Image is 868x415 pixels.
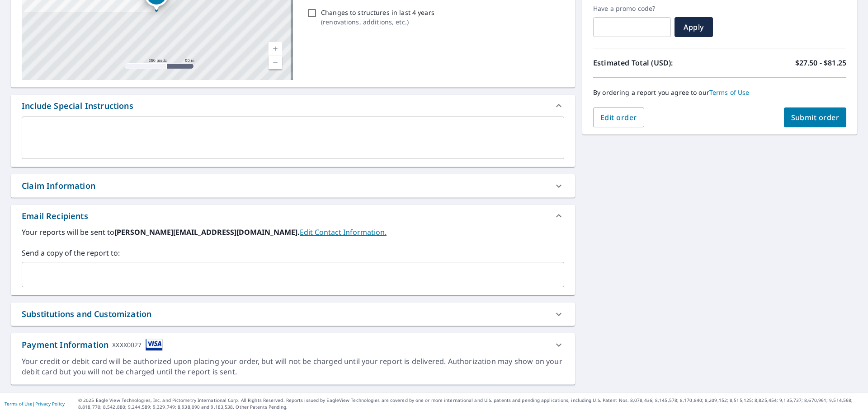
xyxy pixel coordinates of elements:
a: Niveau actuel 17, Effectuer un zoom avant [269,42,282,56]
span: Apply [682,22,706,32]
p: Changes to structures in last 4 years [321,8,434,17]
p: By ordering a report you agree to our [593,89,846,97]
div: Claim Information [11,174,575,197]
div: Include Special Instructions [11,95,575,117]
label: Send a copy of the report to: [22,247,564,258]
label: Your reports will be sent to [22,227,564,238]
a: Terms of Use [709,88,750,97]
div: Include Special Instructions [22,100,133,112]
img: cardImage [146,339,163,351]
a: Terms of Use [5,401,33,407]
p: | [5,401,65,406]
button: Edit order [593,107,644,127]
div: Substitutions and Customization [11,303,575,326]
div: Payment InformationXXXX0027cardImage [11,333,575,356]
p: ( renovations, additions, etc. ) [321,17,434,27]
div: Your credit or debit card will be authorized upon placing your order, but will not be charged unt... [22,356,564,377]
a: Niveau actuel 17, Effectuer un zoom arrière [269,56,282,69]
p: Estimated Total (USD): [593,57,720,68]
p: $27.50 - $81.25 [795,57,846,68]
span: Submit order [791,112,840,122]
button: Apply [675,17,713,37]
label: Have a promo code? [593,5,671,13]
p: © 2025 Eagle View Technologies, Inc. and Pictometry International Corp. All Rights Reserved. Repo... [78,397,863,410]
span: Edit order [600,112,637,122]
button: Submit order [784,107,847,127]
div: Email Recipients [11,205,575,227]
div: Substitutions and Customization [22,308,151,320]
div: XXXX0027 [112,339,142,351]
div: Payment Information [22,339,163,351]
a: EditContactInfo [300,227,387,237]
div: Email Recipients [22,210,88,222]
b: [PERSON_NAME][EMAIL_ADDRESS][DOMAIN_NAME]. [114,227,300,237]
div: Claim Information [22,180,95,192]
a: Privacy Policy [35,401,65,407]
